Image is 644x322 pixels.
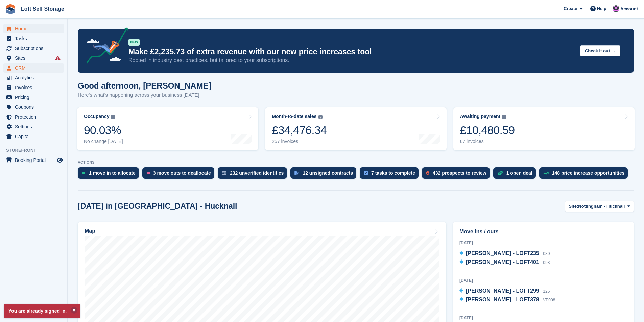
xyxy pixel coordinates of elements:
[569,203,578,210] span: Site:
[460,123,515,137] div: £10,480.59
[459,228,627,236] h2: Move ins / outs
[426,171,429,175] img: prospect-51fa495bee0391a8d652442698ab0144808aea92771e9ea1ae160a38d050c398.svg
[15,83,55,92] span: Invoices
[433,170,486,176] div: 432 prospects to review
[15,155,55,165] span: Booking Portal
[613,5,619,12] img: Amy Wright
[290,167,360,182] a: 12 unsigned contracts
[15,93,55,102] span: Pricing
[89,170,136,176] div: 1 move in to allocate
[422,167,493,182] a: 432 prospects to review
[81,27,128,66] img: price-adjustments-announcement-icon-8257ccfd72463d97f412b2fc003d46551f7dbcb40ab6d574587a9cd5c0d94...
[222,171,226,175] img: verify_identity-adf6edd0f0f0b5bbfe63781bf79b02c33cf7c696d77639b501bdc392416b5a36.svg
[502,115,506,119] img: icon-info-grey-7440780725fd019a000dd9b08b2336e03edf1995a4989e88bcd33f0948082b44.svg
[543,172,549,175] img: price_increase_opportunities-93ffe204e8149a01c8c9dc8f82e8f89637d9d84a8eef4429ea346261dce0b2c0.svg
[294,171,299,175] img: contract_signature_icon-13c848040528278c33f63329250d36e43548de30e8caae1d1a13099fd9432cc5.svg
[128,39,140,46] div: NEW
[84,123,123,137] div: 90.03%
[265,107,446,150] a: Month-to-date sales £34,476.34 257 invoices
[620,6,638,13] span: Account
[371,170,415,176] div: 7 tasks to complete
[5,4,16,14] img: stora-icon-8386f47178a22dfd0bd8f6a31ec36ba5ce8667c1dd55bd0f319d3a0aa187defe.svg
[497,171,503,175] img: deal-1b604bf984904fb50ccaf53a9ad4b4a5d6e5aea283cecdc64d6e3604feb123c2.svg
[18,3,67,15] a: Loft Self Storage
[15,24,55,33] span: Home
[15,44,55,53] span: Subscriptions
[15,73,55,82] span: Analytics
[459,287,550,296] a: [PERSON_NAME] - LOFT299 126
[3,155,64,165] a: menu
[15,53,55,63] span: Sites
[128,47,575,57] p: Make £2,235.73 of extra revenue with our new price increases tool
[272,139,327,144] div: 257 invoices
[6,147,67,154] span: Storefront
[153,170,211,176] div: 3 move outs to deallocate
[15,34,55,43] span: Tasks
[84,114,109,119] div: Occupancy
[15,132,55,141] span: Capital
[466,297,539,302] span: [PERSON_NAME] - LOFT378
[272,123,327,137] div: £34,476.34
[493,167,539,182] a: 1 open deal
[552,170,625,176] div: 148 price increase opportunities
[142,167,218,182] a: 3 move outs to deallocate
[3,24,64,33] a: menu
[230,170,284,176] div: 232 unverified identities
[3,112,64,122] a: menu
[128,57,575,64] p: Rooted in industry best practices, but tailored to your subscriptions.
[3,63,64,73] a: menu
[77,107,258,150] a: Occupancy 90.03% No change [DATE]
[459,277,627,283] div: [DATE]
[3,122,64,131] a: menu
[82,171,86,175] img: move_ins_to_allocate_icon-fdf77a2bb77ea45bf5b3d319d69a93e2d87916cf1d5bf7949dd705db3b84f3ca.svg
[539,167,631,182] a: 148 price increase opportunities
[543,289,550,294] span: 126
[466,250,539,256] span: [PERSON_NAME] - LOFT235
[3,73,64,82] a: menu
[4,304,80,318] p: You are already signed in.
[578,203,625,210] span: Nottingham - Hucknall
[272,114,316,119] div: Month-to-date sales
[85,228,95,234] h2: Map
[78,167,142,182] a: 1 move in to allocate
[3,53,64,63] a: menu
[78,160,634,165] p: ACTIONS
[459,249,550,258] a: [PERSON_NAME] - LOFT235 080
[318,115,323,119] img: icon-info-grey-7440780725fd019a000dd9b08b2336e03edf1995a4989e88bcd33f0948082b44.svg
[111,115,115,119] img: icon-info-grey-7440780725fd019a000dd9b08b2336e03edf1995a4989e88bcd33f0948082b44.svg
[543,260,550,265] span: 098
[15,112,55,122] span: Protection
[78,91,211,99] p: Here's what's happening across your business [DATE]
[466,259,539,265] span: [PERSON_NAME] - LOFT401
[580,45,620,56] button: Check it out →
[466,288,539,294] span: [PERSON_NAME] - LOFT299
[3,83,64,92] a: menu
[3,102,64,112] a: menu
[55,55,61,61] i: Smart entry sync failures have occurred
[3,132,64,141] a: menu
[218,167,291,182] a: 232 unverified identities
[364,171,368,175] img: task-75834270c22a3079a89374b754ae025e5fb1db73e45f91037f5363f120a921f8.svg
[453,107,635,150] a: Awaiting payment £10,480.59 67 invoices
[459,240,627,246] div: [DATE]
[543,251,550,256] span: 080
[3,34,64,43] a: menu
[15,63,55,73] span: CRM
[3,44,64,53] a: menu
[15,102,55,112] span: Coupons
[78,81,211,90] h1: Good afternoon, [PERSON_NAME]
[3,93,64,102] a: menu
[78,202,237,211] h2: [DATE] in [GEOGRAPHIC_DATA] - Hucknall
[459,315,627,321] div: [DATE]
[506,170,532,176] div: 1 open deal
[459,258,550,267] a: [PERSON_NAME] - LOFT401 098
[56,156,64,164] a: Preview store
[15,122,55,131] span: Settings
[459,296,555,304] a: [PERSON_NAME] - LOFT378 VP008
[564,5,577,12] span: Create
[460,139,515,144] div: 67 invoices
[303,170,353,176] div: 12 unsigned contracts
[565,201,634,212] button: Site: Nottingham - Hucknall
[460,114,501,119] div: Awaiting payment
[597,5,606,12] span: Help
